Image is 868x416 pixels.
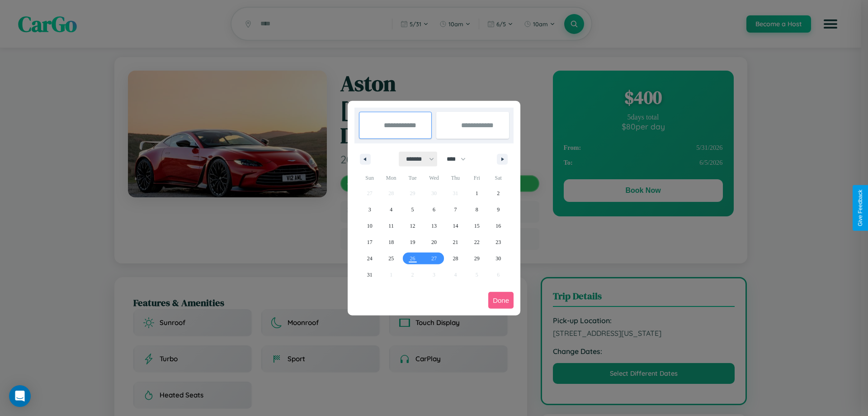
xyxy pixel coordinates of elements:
[359,171,380,185] span: Sun
[431,218,437,234] span: 13
[474,218,480,234] span: 15
[380,250,401,267] button: 25
[433,201,435,218] span: 6
[495,218,501,234] span: 16
[359,267,380,283] button: 31
[476,185,478,201] span: 1
[445,171,466,185] span: Thu
[488,218,509,234] button: 16
[488,234,509,250] button: 23
[488,201,509,218] button: 9
[495,250,501,267] span: 30
[431,250,437,267] span: 27
[410,250,415,267] span: 26
[380,234,401,250] button: 18
[402,250,423,267] button: 26
[390,201,392,218] span: 4
[453,250,458,267] span: 28
[488,250,509,267] button: 30
[367,267,373,283] span: 31
[445,250,466,267] button: 28
[453,218,458,234] span: 14
[488,185,509,201] button: 2
[410,234,415,250] span: 19
[380,201,401,218] button: 4
[423,171,444,185] span: Wed
[423,218,444,234] button: 13
[9,385,31,407] div: Open Intercom Messenger
[367,250,373,267] span: 24
[388,250,394,267] span: 25
[411,201,414,218] span: 5
[359,250,380,267] button: 24
[488,171,509,185] span: Sat
[368,201,371,218] span: 3
[466,201,487,218] button: 8
[454,201,457,218] span: 7
[402,201,423,218] button: 5
[466,171,487,185] span: Fri
[445,234,466,250] button: 21
[388,234,394,250] span: 18
[402,218,423,234] button: 12
[431,234,437,250] span: 20
[402,234,423,250] button: 19
[488,292,514,309] button: Done
[497,185,500,201] span: 2
[359,234,380,250] button: 17
[466,234,487,250] button: 22
[402,171,423,185] span: Tue
[367,218,373,234] span: 10
[445,201,466,218] button: 7
[388,218,394,234] span: 11
[495,234,501,250] span: 23
[466,185,487,201] button: 1
[367,234,373,250] span: 17
[380,218,401,234] button: 11
[476,201,478,218] span: 8
[466,218,487,234] button: 15
[423,234,444,250] button: 20
[857,190,863,226] div: Give Feedback
[410,218,415,234] span: 12
[423,201,444,218] button: 6
[453,234,458,250] span: 21
[380,171,401,185] span: Mon
[359,201,380,218] button: 3
[359,218,380,234] button: 10
[445,218,466,234] button: 14
[423,250,444,267] button: 27
[466,250,487,267] button: 29
[497,201,500,218] span: 9
[474,234,480,250] span: 22
[474,250,480,267] span: 29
